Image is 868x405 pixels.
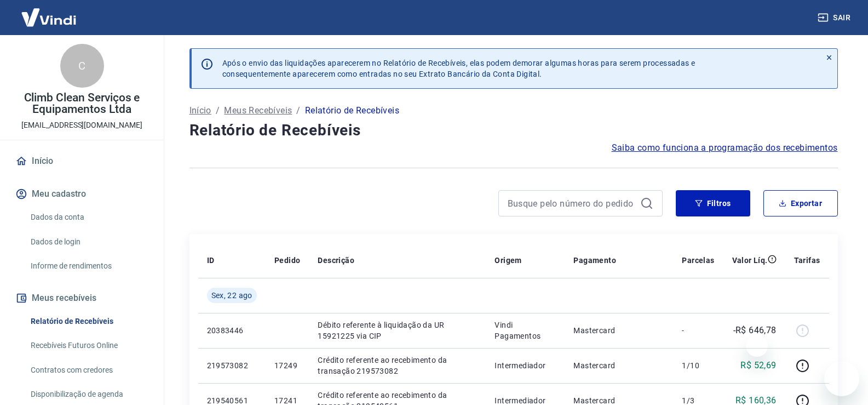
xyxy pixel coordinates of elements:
iframe: Fechar mensagem [746,335,768,357]
span: Sex, 22 ago [211,290,252,301]
a: Dados da conta [26,206,151,229]
a: Relatório de Recebíveis [26,310,151,333]
p: - [682,325,714,336]
p: Vindi Pagamentos [495,320,556,341]
a: Informe de rendimentos [26,255,151,277]
a: Recebíveis Futuros Online [26,334,151,357]
p: Mastercard [573,325,664,336]
p: -R$ 646,78 [733,324,777,337]
p: Valor Líq. [732,255,768,266]
h4: Relatório de Recebíveis [189,119,838,141]
p: Climb Clean Serviços e Equipamentos Ltda [9,92,155,115]
button: Sair [815,8,855,28]
button: Meus recebíveis [13,286,151,310]
a: Início [189,104,211,117]
a: Contratos com credores [26,359,151,381]
p: 20383446 [207,325,257,336]
button: Exportar [763,190,838,216]
a: Meus Recebíveis [224,104,292,117]
button: Filtros [676,190,750,216]
p: Após o envio das liquidações aparecerem no Relatório de Recebíveis, elas podem demorar algumas ho... [222,58,695,79]
div: C [60,44,104,88]
p: 1/10 [682,360,714,371]
p: Pedido [274,255,300,266]
p: / [216,104,220,117]
p: Parcelas [682,255,714,266]
p: Intermediador [495,360,556,371]
a: Saiba como funciona a programação dos recebimentos [612,141,838,155]
button: Meu cadastro [13,182,151,206]
input: Busque pelo número do pedido [508,195,636,212]
p: Crédito referente ao recebimento da transação 219573082 [318,355,477,377]
p: Tarifas [794,255,820,266]
p: 219573082 [207,360,257,371]
img: Vindi [13,1,84,34]
p: Débito referente à liquidação da UR 15921225 via CIP [318,320,477,341]
p: Relatório de Recebíveis [305,104,399,117]
p: Origem [495,255,521,266]
a: Início [13,149,151,173]
p: R$ 52,69 [740,359,776,372]
p: Descrição [318,255,354,266]
iframe: Botão para abrir a janela de mensagens [824,361,859,396]
p: Pagamento [573,255,616,266]
a: Dados de login [26,231,151,253]
p: ID [207,255,215,266]
p: Mastercard [573,360,664,371]
p: 17249 [274,360,300,371]
p: / [296,104,300,117]
p: [EMAIL_ADDRESS][DOMAIN_NAME] [21,119,142,131]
